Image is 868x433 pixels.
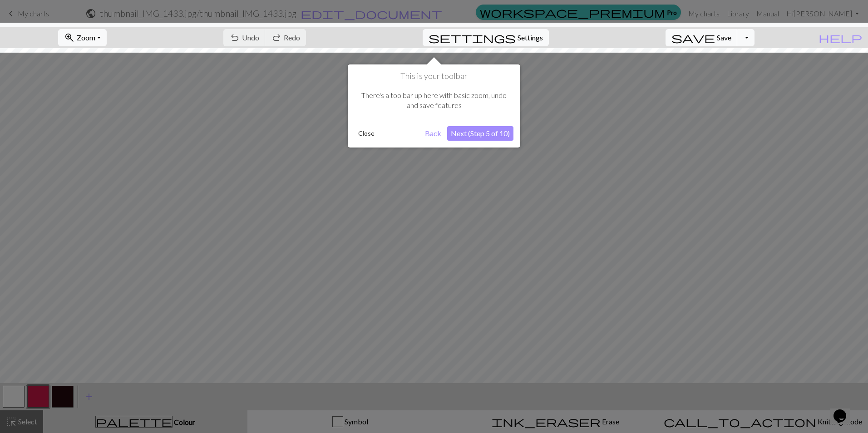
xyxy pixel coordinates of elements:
[355,71,513,81] h1: This is your toolbar
[355,81,513,120] div: There's a toolbar up here with basic zoom, undo and save features
[355,127,378,140] button: Close
[421,126,445,141] button: Back
[447,126,513,141] button: Next (Step 5 of 10)
[348,64,520,148] div: This is your toolbar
